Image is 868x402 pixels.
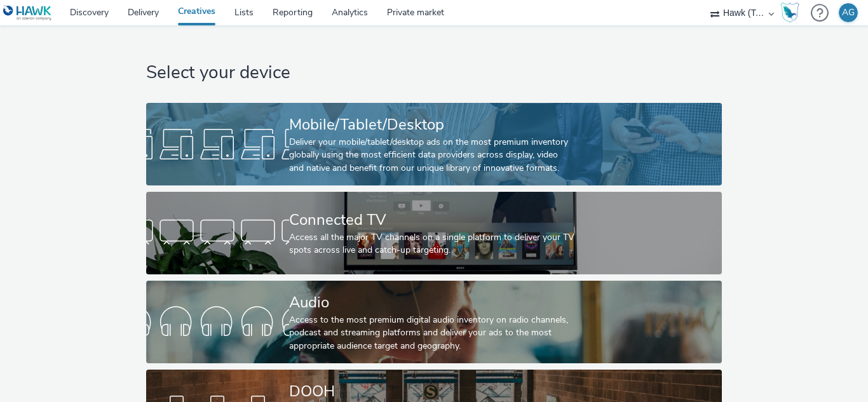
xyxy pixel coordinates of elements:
div: Mobile/Tablet/Desktop [289,114,574,136]
div: Audio [289,291,574,314]
a: Connected TVAccess all the major TV channels on a single platform to deliver your TV spots across... [146,192,722,274]
img: Hawk Academy [780,3,799,23]
h1: Select your device [146,61,722,85]
a: AudioAccess to the most premium digital audio inventory on radio channels, podcast and streaming ... [146,281,722,363]
a: Hawk Academy [780,3,804,23]
img: undefined Logo [3,5,52,21]
a: Mobile/Tablet/DesktopDeliver your mobile/tablet/desktop ads on the most premium inventory globall... [146,103,722,185]
div: Access all the major TV channels on a single platform to deliver your TV spots across live and ca... [289,231,574,257]
div: Connected TV [289,209,574,231]
div: AG [842,3,855,22]
div: Access to the most premium digital audio inventory on radio channels, podcast and streaming platf... [289,314,574,352]
div: Deliver your mobile/tablet/desktop ads on the most premium inventory globally using the most effi... [289,136,574,175]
